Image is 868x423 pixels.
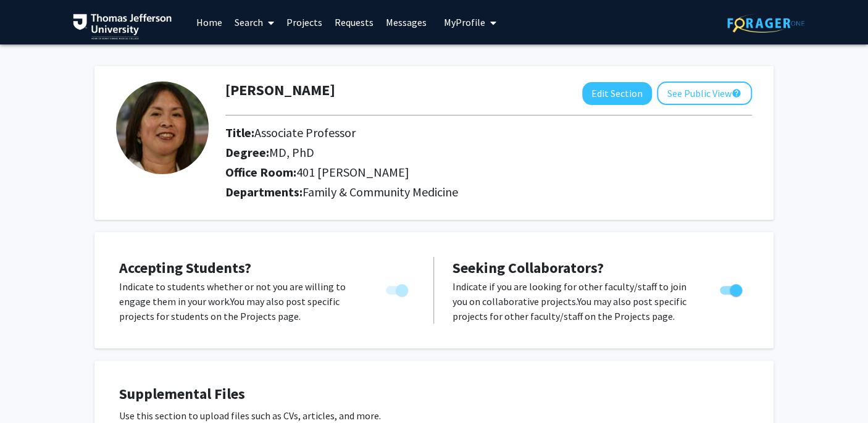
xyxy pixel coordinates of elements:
[73,14,172,40] img: Thomas Jefferson University Logo
[216,185,761,199] h2: Departments:
[381,279,415,298] div: You cannot turn this off while you have active projects.
[116,82,209,174] img: Profile Picture
[727,14,804,33] img: ForagerOne Logo
[328,1,380,44] a: Requests
[225,125,666,140] h2: Title:
[119,279,362,324] p: Indicate to students whether or not you are willing to engage them in your work. You may also pos...
[381,279,415,298] div: Toggle
[119,258,251,277] span: Accepting Students?
[453,258,604,277] span: Seeking Collaborators?
[732,86,741,101] mat-icon: help
[225,165,666,180] h2: Office Room:
[582,82,652,105] button: Edit Section
[380,1,433,44] a: Messages
[119,385,749,403] h4: Supplemental Files
[715,279,749,298] div: Toggle
[119,408,749,423] p: Use this section to upload files such as CVs, articles, and more.
[303,184,458,199] span: Family & Community Medicine
[254,125,356,140] span: Associate Professor
[657,82,752,105] button: See Public View
[228,1,280,44] a: Search
[296,164,409,180] span: 401 [PERSON_NAME]
[225,145,666,160] h2: Degree:
[269,144,314,160] span: MD, PhD
[190,1,228,44] a: Home
[444,16,485,28] span: My Profile
[225,82,335,99] h1: [PERSON_NAME]
[280,1,328,44] a: Projects
[9,367,52,414] iframe: Chat
[453,279,696,324] p: Indicate if you are looking for other faculty/staff to join you on collaborative projects. You ma...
